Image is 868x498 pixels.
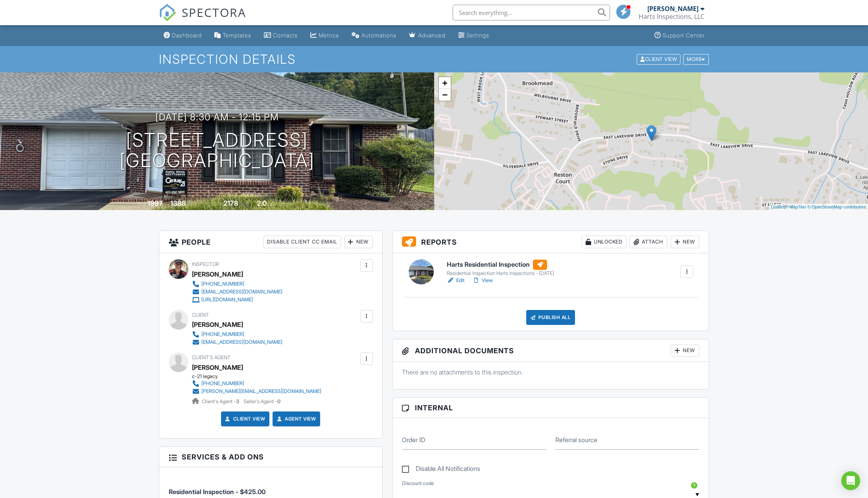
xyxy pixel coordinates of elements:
div: c-21 legacy [192,373,328,380]
div: Harts Inspections, LLC [639,13,704,20]
div: 2.0 [257,199,267,207]
div: Open Intercom Messenger [841,471,860,490]
a: Client View [636,56,682,62]
span: Residential Inspection - $425.00 [169,488,265,496]
div: Metrics [319,32,339,39]
h3: People [159,231,382,253]
div: Attach [630,236,667,248]
h3: Additional Documents [393,339,709,362]
div: New [671,236,699,248]
div: Unlocked [582,236,627,248]
a: Automations (Basic) [348,28,400,43]
span: sq. ft. [187,201,198,207]
img: The Best Home Inspection Software - Spectora [159,4,176,21]
span: Inspector [192,261,219,267]
label: Referral source [555,435,597,444]
a: Settings [455,28,492,43]
label: Discount code [402,480,434,487]
div: [PERSON_NAME] [647,5,698,13]
span: Client's Agent - [202,398,240,404]
a: Metrics [307,28,342,43]
a: [PERSON_NAME][EMAIL_ADDRESS][DOMAIN_NAME] [192,387,321,395]
a: Support Center [651,28,708,43]
h3: Internal [393,398,709,418]
span: Client [192,312,209,318]
a: [PHONE_NUMBER] [192,330,282,338]
div: Automations [361,32,396,39]
span: Seller's Agent - [243,398,280,404]
div: 1388 [170,199,186,207]
div: | [769,204,868,210]
div: [EMAIL_ADDRESS][DOMAIN_NAME] [201,339,282,345]
h3: Reports [393,231,709,253]
div: [PHONE_NUMBER] [201,380,244,387]
div: Settings [466,32,489,39]
a: View [472,277,493,284]
span: bathrooms [268,201,290,207]
div: [PHONE_NUMBER] [201,281,244,287]
a: [EMAIL_ADDRESS][DOMAIN_NAME] [192,338,282,346]
div: Publish All [526,310,575,325]
div: Dashboard [172,32,202,39]
div: 1997 [147,199,163,207]
div: Support Center [663,32,705,39]
label: Order ID [402,435,425,444]
div: Contacts [273,32,298,39]
span: SPECTORA [182,4,246,20]
div: [URL][DOMAIN_NAME] [201,297,253,303]
a: [PHONE_NUMBER] [192,380,321,387]
a: Contacts [261,28,301,43]
a: Harts Residential Inspection Residential Inspection Harts Inspections - [DATE] [447,260,554,277]
a: [EMAIL_ADDRESS][DOMAIN_NAME] [192,288,282,296]
div: New [671,344,699,357]
span: sq.ft. [240,201,249,207]
div: Disable Client CC Email [264,236,341,248]
a: © OpenStreetMap contributors [807,205,866,209]
a: Advanced [406,28,449,43]
a: Leaflet [771,205,784,209]
h3: Services & Add ons [159,447,382,467]
div: 2178 [223,199,238,207]
div: Residential Inspection Harts Inspections - [DATE] [447,270,554,277]
a: [URL][DOMAIN_NAME] [192,296,282,304]
a: Zoom out [439,89,451,101]
a: [PERSON_NAME] [192,362,243,373]
span: Client's Agent [192,354,230,360]
strong: 3 [236,398,239,404]
div: [PHONE_NUMBER] [201,331,244,338]
div: Advanced [418,32,446,39]
label: Disable All Notifications [402,465,480,475]
div: [PERSON_NAME] [192,319,243,330]
strong: 0 [277,398,280,404]
div: [EMAIL_ADDRESS][DOMAIN_NAME] [201,289,282,295]
h3: [DATE] 8:30 am - 12:15 pm [155,112,279,122]
span: Lot Size [206,201,222,207]
a: SPECTORA [159,11,246,27]
div: More [683,54,709,65]
a: © MapTiler [785,205,806,209]
a: [PHONE_NUMBER] [192,280,282,288]
a: Zoom in [439,77,451,89]
h6: Harts Residential Inspection [447,260,554,270]
div: Client View [637,54,680,65]
input: Search everything... [453,5,610,20]
span: Built [138,201,146,207]
a: Templates [211,28,254,43]
div: [PERSON_NAME][EMAIL_ADDRESS][DOMAIN_NAME] [201,388,321,395]
a: Dashboard [160,28,205,43]
a: Edit [447,277,464,284]
h1: [STREET_ADDRESS] [GEOGRAPHIC_DATA] [120,130,315,172]
p: There are no attachments to this inspection. [402,368,700,376]
a: Client View [224,415,265,423]
a: Agent View [275,415,316,423]
div: Templates [223,32,251,39]
div: New [344,236,373,248]
h1: Inspection Details [159,52,710,66]
div: [PERSON_NAME] [192,268,243,280]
